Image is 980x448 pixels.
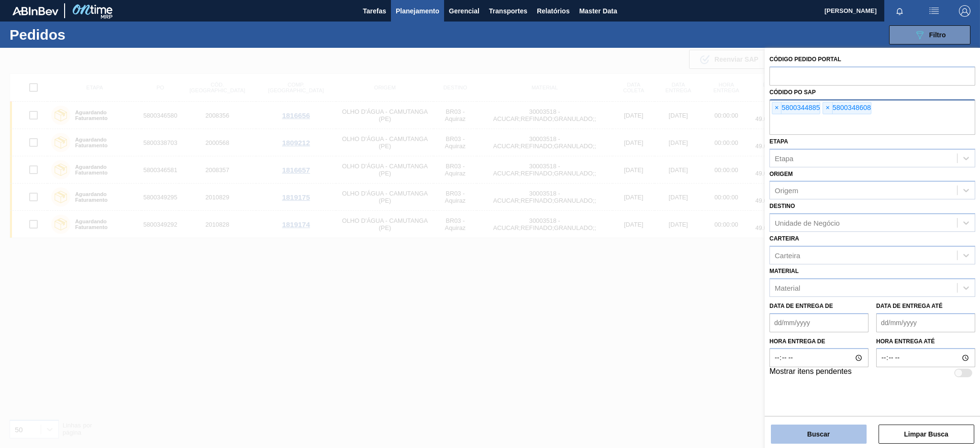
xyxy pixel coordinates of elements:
[775,219,840,227] div: Unidade de Negócio
[12,7,58,15] img: TNhmsLtSVTkK8tSr43FrP2fwEKptu5GPRR3wAAAABJRU5ErkJggg==
[769,56,841,63] label: Código Pedido Portal
[775,154,793,162] div: Etapa
[396,5,439,17] span: Planejamento
[884,4,915,18] button: Notificações
[769,203,795,209] label: Destino
[876,313,975,332] input: dd/mm/yyyy
[928,5,940,17] img: userActions
[449,5,479,17] span: Gerencial
[579,5,617,17] span: Master Data
[537,5,569,17] span: Relatórios
[823,102,832,114] span: ×
[775,251,800,259] div: Carteira
[769,235,799,242] label: Carteira
[769,313,869,332] input: dd/mm/yyyy
[769,268,799,274] label: Material
[889,25,970,44] button: Filtro
[769,367,852,379] label: Mostrar itens pendentes
[489,5,527,17] span: Transportes
[775,186,798,195] div: Origem
[769,171,793,177] label: Origem
[772,102,781,114] span: ×
[769,335,869,349] label: Hora entrega de
[929,31,946,39] span: Filtro
[876,335,975,349] label: Hora entrega até
[876,303,943,309] label: Data de Entrega até
[363,5,386,17] span: Tarefas
[772,102,820,114] div: 5800344885
[769,89,816,96] label: Códido PO SAP
[10,29,154,40] h1: Pedidos
[775,284,800,292] div: Material
[769,138,788,145] label: Etapa
[823,102,871,114] div: 5800348608
[769,303,833,309] label: Data de Entrega de
[959,5,970,17] img: Logout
